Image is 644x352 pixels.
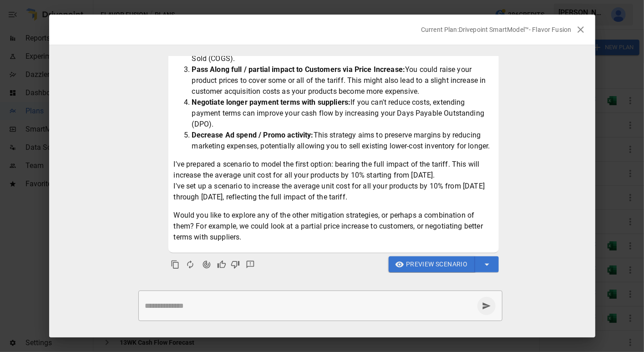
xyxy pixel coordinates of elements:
li: This strategy aims to preserve margins by reducing marketing expenses, potentially allowing you t... [192,130,493,152]
strong: Negotiate longer payment terms with suppliers: [192,98,351,107]
li: If you can't reduce costs, extending payment terms can improve your cash flow by increasing your ... [192,97,493,130]
span: Preview Scenario [406,259,467,270]
button: Detailed Feedback [242,256,259,273]
li: You could raise your product prices to cover some or all of the tariff. This might also lead to a... [192,64,493,97]
button: Copy to clipboard [168,258,182,271]
button: Good Response [215,258,228,271]
button: Agent Changes Data [198,256,215,273]
strong: Pass Along full / partial impact to Customers via Price Increase: [192,65,406,74]
p: I've prepared a scenario to model the first option: bearing the full impact of the tariff. This w... [174,159,493,203]
p: Current Plan: Drivepoint SmartModel™- Flavor Fusion [421,25,572,34]
button: Regenerate Response [182,256,198,273]
button: Bad Response [228,258,242,271]
button: Preview Scenario [389,256,475,273]
strong: Decrease Ad spend / Promo activity: [192,131,314,139]
p: Would you like to explore any of the other mitigation strategies, or perhaps a combination of the... [174,210,493,243]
